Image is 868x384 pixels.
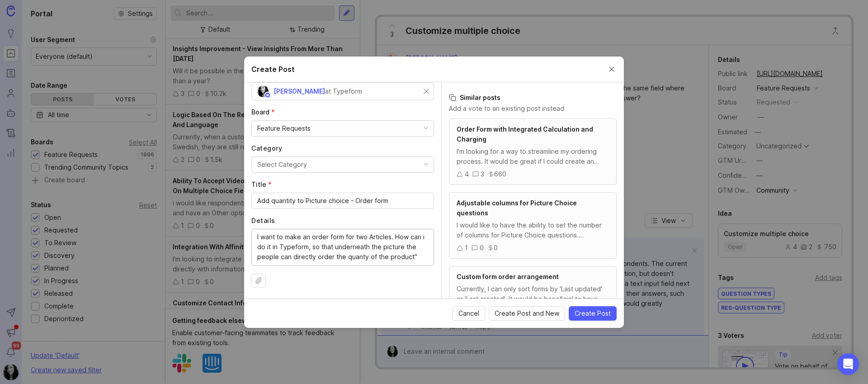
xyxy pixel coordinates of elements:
[251,216,434,225] label: Details
[457,273,559,280] span: Custom form order arrangement
[257,85,269,97] img: Anahí Guaz
[494,243,498,253] div: 0
[575,309,611,318] span: Create Post
[837,353,859,375] div: Open Intercom Messenger
[457,220,609,240] div: I would like to have the ability to set the number of columns for Picture Choice questions. Curre...
[251,273,266,288] button: Upload file
[257,232,428,262] textarea: I want to make an order form for two Articles. How can i do it in Typeform, so that underneath th...
[453,306,485,321] button: Cancel
[251,144,434,153] label: Category
[257,160,307,170] div: Select Category
[457,284,609,304] div: Currently, I can only sort forms by 'Last updated' or 'Last created'. It would be beneficial to h...
[449,93,617,102] h3: Similar posts
[489,306,565,321] button: Create Post and New
[494,169,506,179] div: 660
[251,108,275,116] span: Board (required)
[449,266,617,322] a: Custom form order arrangementCurrently, I can only sort forms by 'Last updated' or 'Last created'...
[449,104,617,113] p: Add a vote to an existing post instead
[458,309,479,318] span: Cancel
[449,119,617,185] a: Order Form with Integrated Calculation and ChargingI'm looking for a way to streamline my orderin...
[257,123,311,133] div: Feature Requests
[251,180,272,188] span: Title (required)
[465,169,469,179] div: 4
[457,125,593,143] span: Order Form with Integrated Calculation and Charging
[257,196,428,206] input: Short, descriptive title
[607,64,617,74] button: Close create post modal
[457,199,577,217] span: Adjustable columns for Picture Choice questions
[495,309,559,318] span: Create Post and New
[481,169,484,179] div: 3
[465,243,468,253] div: 1
[274,87,325,95] span: [PERSON_NAME]
[449,192,617,259] a: Adjustable columns for Picture Choice questionsI would like to have the ability to set the number...
[325,86,362,96] div: at Typeform
[480,243,484,253] div: 0
[251,64,295,75] h2: Create Post
[569,306,617,321] button: Create Post
[264,91,271,98] img: member badge
[457,147,609,166] div: I'm looking for a way to streamline my ordering process. It would be great if I could create an o...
